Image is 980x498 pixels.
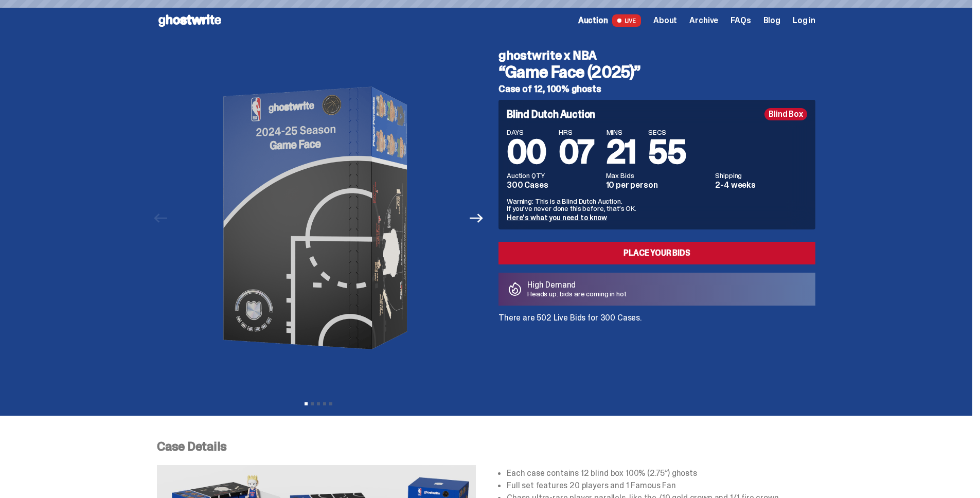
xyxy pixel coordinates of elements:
span: MINS [607,129,636,136]
span: HRS [559,129,594,136]
dd: 10 per person [606,181,709,189]
button: View slide 2 [311,402,314,405]
h4: ghostwrite x NBA [498,49,815,62]
dt: Shipping [715,172,807,179]
button: View slide 3 [317,402,320,405]
span: DAYS [507,129,546,136]
p: Case Details [157,440,815,453]
span: LIVE [612,14,642,27]
button: View slide 4 [323,402,326,405]
dd: 2-4 weeks [715,181,807,189]
span: 07 [559,131,594,173]
span: 00 [507,131,546,173]
a: Place your Bids [498,242,815,264]
a: About [653,16,677,25]
a: Archive [689,16,718,25]
span: 21 [607,131,636,173]
h5: Case of 12, 100% ghosts [498,84,815,94]
span: Auction [578,16,608,25]
span: SECS [648,129,686,136]
p: High Demand [527,281,627,289]
li: Each case contains 12 blind box 100% (2.75”) ghosts [507,469,815,477]
p: Warning: This is a Blind Dutch Auction. If you’ve never done this before, that’s OK. [507,198,807,212]
a: Auction LIVE [578,14,641,27]
a: Log in [793,16,815,25]
p: There are 502 Live Bids for 300 Cases. [498,314,815,322]
a: Here's what you need to know [507,213,607,222]
span: 55 [648,131,686,173]
dt: Auction QTY [507,172,600,179]
li: Full set features 20 players and 1 Famous Fan [507,482,815,490]
p: Heads up: bids are coming in hot [527,290,627,297]
button: View slide 5 [329,402,332,405]
dt: Max Bids [606,172,709,179]
img: NBA-Hero-1.png [177,41,460,395]
h4: Blind Dutch Auction [507,109,595,119]
button: View slide 1 [305,402,308,405]
a: Blog [763,16,780,25]
div: Blind Box [764,108,807,120]
a: FAQs [730,16,751,25]
button: Next [465,207,488,229]
dd: 300 Cases [507,181,600,189]
h3: “Game Face (2025)” [498,64,815,80]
